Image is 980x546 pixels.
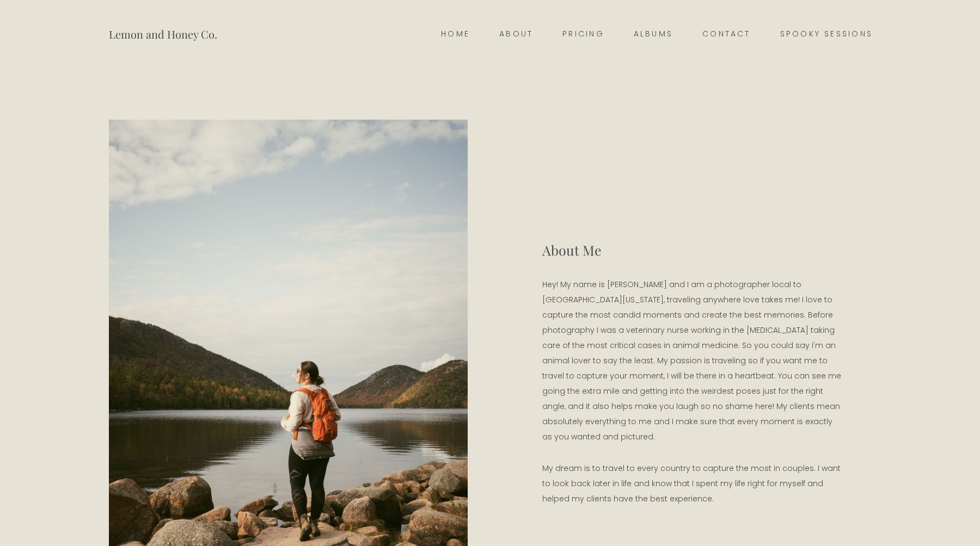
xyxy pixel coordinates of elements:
[548,27,619,42] a: Pricing
[426,27,485,42] a: Home
[542,240,841,260] h1: About Me
[688,27,765,42] a: Contact
[109,20,217,48] a: Lemon and Honey Co.
[542,277,841,444] p: Hey! My name is [PERSON_NAME] and I am a photographer local to [GEOGRAPHIC_DATA][US_STATE], trave...
[619,27,688,42] a: Albums
[485,27,548,42] a: About
[765,27,887,42] a: Spooky Sessions
[542,461,841,506] p: My dream is to travel to every country to capture the most in couples. I want to look back later ...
